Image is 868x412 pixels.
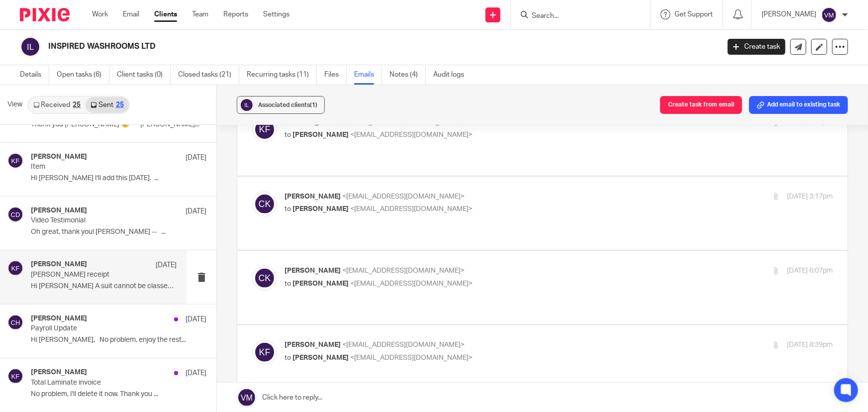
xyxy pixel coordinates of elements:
[350,354,473,361] span: <[EMAIL_ADDRESS][DOMAIN_NAME]>
[20,65,49,85] a: Details
[31,314,87,323] h4: [PERSON_NAME]
[154,9,177,19] a: Clients
[31,260,87,269] h4: [PERSON_NAME]
[252,117,277,142] img: svg%3E
[252,340,277,365] img: svg%3E
[10,269,90,275] span: Archimedia Accountancy Services
[31,390,206,399] p: No problem, I'll delete it now. Thank you ...
[123,9,139,19] a: Email
[675,11,713,18] span: Get Support
[292,280,349,287] span: [PERSON_NAME]
[285,206,291,212] span: to
[389,65,426,85] a: Notes (4)
[186,368,206,378] p: [DATE]
[787,266,833,276] p: [DATE] 6:07pm
[186,153,206,163] p: [DATE]
[324,65,347,85] a: Files
[31,282,177,291] p: Hi [PERSON_NAME] A suit cannot be classed as...
[237,96,325,114] button: Associated clients(1)
[31,206,87,215] h4: [PERSON_NAME]
[350,206,473,212] span: <[EMAIL_ADDRESS][DOMAIN_NAME]>
[821,7,837,23] img: svg%3E
[73,102,81,108] div: 25
[285,341,341,348] span: [PERSON_NAME]
[31,336,206,344] p: Hi [PERSON_NAME], No problem, enjoy the rest...
[787,340,833,350] p: [DATE] 8:39pm
[31,120,206,129] p: Thank you [PERSON_NAME] 🙂 -- [PERSON_NAME]...
[258,102,317,108] span: Associated clients
[156,260,177,270] p: [DATE]
[342,193,465,200] span: <[EMAIL_ADDRESS][DOMAIN_NAME]>
[292,206,349,212] span: [PERSON_NAME]
[30,249,110,255] span: Archimedia Accountancy Services
[762,9,816,19] p: [PERSON_NAME]
[252,266,277,291] img: svg%3E
[31,368,87,377] h4: [PERSON_NAME]
[7,314,23,330] img: svg%3E
[7,206,23,222] img: svg%3E
[2,149,50,176] img: AIorK4x9YTgpAaYSsKxb_xYZ9InxwasDhgVgrN8-mVeoOobphtPEMRuczXTfE-1AucMbNofDSDwj-1lMwGJI
[285,131,291,138] span: to
[354,65,382,85] a: Emails
[252,192,277,216] img: svg%3E
[350,131,473,138] span: <[EMAIL_ADDRESS][DOMAIN_NAME]>
[263,9,289,19] a: Settings
[117,65,171,85] a: Client tasks (0)
[433,65,472,85] a: Audit logs
[186,206,206,216] p: [DATE]
[186,314,206,324] p: [DATE]
[31,379,172,387] p: Total Laminate invoice
[20,36,41,57] img: svg%3E
[342,341,465,348] span: <[EMAIL_ADDRESS][DOMAIN_NAME]>
[92,9,108,19] a: Work
[239,98,254,112] img: svg%3E
[342,267,465,274] span: <[EMAIL_ADDRESS][DOMAIN_NAME]>
[31,174,206,183] p: Hi [PERSON_NAME] I'll add this [DATE]. ...
[20,204,132,211] a: [EMAIL_ADDRESS][DOMAIN_NAME]
[192,9,208,19] a: Team
[31,153,87,161] h4: [PERSON_NAME]
[31,271,148,279] p: [PERSON_NAME] receipt
[285,354,291,361] span: to
[86,97,128,113] a: Sent25
[285,267,341,274] span: [PERSON_NAME]
[7,368,23,384] img: svg%3E
[109,249,520,255] span: immediately on the number (t) above, and delete the message from your computer. You may not copy ...
[20,8,70,21] img: Pixie
[292,354,349,361] span: [PERSON_NAME]
[7,100,22,110] span: View
[728,39,785,55] a: Create task
[749,96,848,114] button: Add email to existing task
[350,280,473,287] span: <[EMAIL_ADDRESS][DOMAIN_NAME]>
[223,9,248,19] a: Reports
[531,12,620,21] input: Search
[31,324,172,333] p: Payroll Update
[310,102,317,108] span: (1)
[285,193,341,200] span: [PERSON_NAME]
[178,65,239,85] a: Closed tasks (21)
[31,163,172,171] p: Item
[285,280,291,287] span: to
[660,96,742,114] button: Create task from email
[110,401,227,409] a: [EMAIL_ADDRESS][DOMAIN_NAME]
[7,153,23,169] img: svg%3E
[28,97,86,113] a: Received25
[48,41,580,52] h2: INSPIRED WASHROOMS LTD
[787,192,833,202] p: [DATE] 3:17pm
[247,65,317,85] a: Recurring tasks (11)
[57,65,109,85] a: Open tasks (6)
[31,216,172,225] p: Video Testimonial
[23,187,114,195] a: 07955 268722 / 0115 9226282
[292,131,349,138] span: [PERSON_NAME]
[116,102,124,108] div: 25
[7,260,23,276] img: svg%3E
[128,133,458,140] a: : Please note that once we receive bookkeeping information, it will be handled with care within 5...
[31,228,206,236] p: Oh great, thank you! [PERSON_NAME] -- ...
